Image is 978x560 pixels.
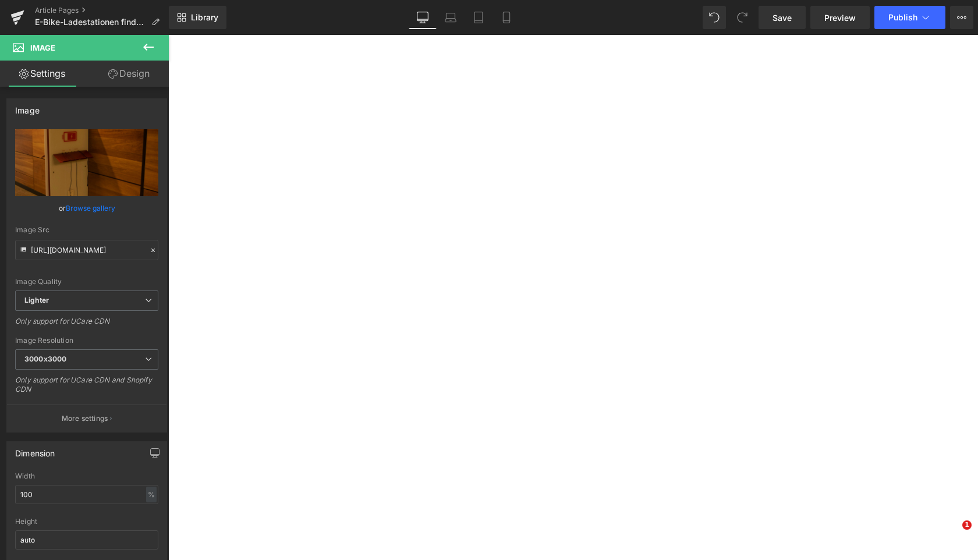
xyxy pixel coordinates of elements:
p: More settings [62,413,108,424]
div: Image [15,99,40,115]
input: auto [15,530,158,550]
a: Browse gallery [66,198,115,218]
div: Dimension [15,442,55,458]
b: Lighter [24,296,49,304]
span: Preview [824,12,856,24]
a: Tablet [465,6,492,29]
div: Image Quality [15,278,158,286]
button: Redo [731,6,754,29]
div: Only support for UCare CDN and Shopify CDN [15,375,158,402]
span: Save [773,12,792,24]
span: 1 [962,520,972,530]
a: New Library [169,6,226,29]
button: More settings [7,405,166,432]
div: Image Src [15,226,158,234]
a: Design [87,61,171,87]
div: % [146,487,157,502]
a: Laptop [437,6,465,29]
input: Link [15,240,158,260]
button: Publish [874,6,945,29]
a: Preview [810,6,870,29]
a: Desktop [409,6,437,29]
div: Image Resolution [15,336,158,345]
div: Height [15,518,158,526]
span: Library [191,12,218,23]
div: Only support for UCare CDN [15,317,158,334]
button: Undo [703,6,726,29]
a: Article Pages [35,6,169,15]
input: auto [15,485,158,504]
span: Publish [888,13,917,22]
div: Width [15,472,158,480]
button: More [950,6,973,29]
span: E-Bike-Ladestationen finden: Karte und Tipps für unterwegs [35,17,147,27]
div: or [15,202,158,214]
a: Mobile [492,6,520,29]
b: 3000x3000 [24,355,66,363]
iframe: Intercom live chat [938,520,966,548]
span: Image [30,43,55,52]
